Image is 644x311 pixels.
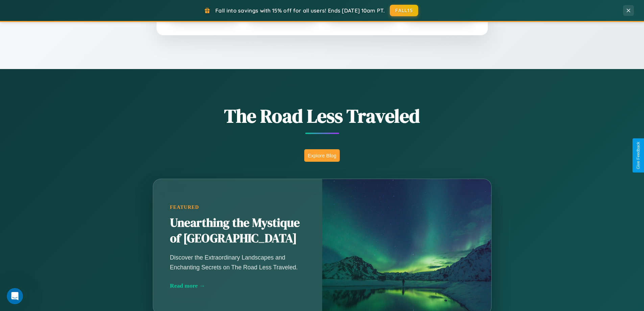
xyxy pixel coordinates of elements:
h1: The Road Less Traveled [119,103,525,129]
div: Read more → [170,282,305,289]
h2: Unearthing the Mystique of [GEOGRAPHIC_DATA] [170,215,305,246]
div: Give Feedback [636,142,641,169]
button: FALL15 [390,5,418,16]
iframe: Intercom live chat [7,288,23,304]
span: Fall into savings with 15% off for all users! Ends [DATE] 10am PT. [215,7,385,14]
div: Featured [170,204,305,210]
button: Explore Blog [304,149,340,162]
p: Discover the Extraordinary Landscapes and Enchanting Secrets on The Road Less Traveled. [170,253,305,272]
